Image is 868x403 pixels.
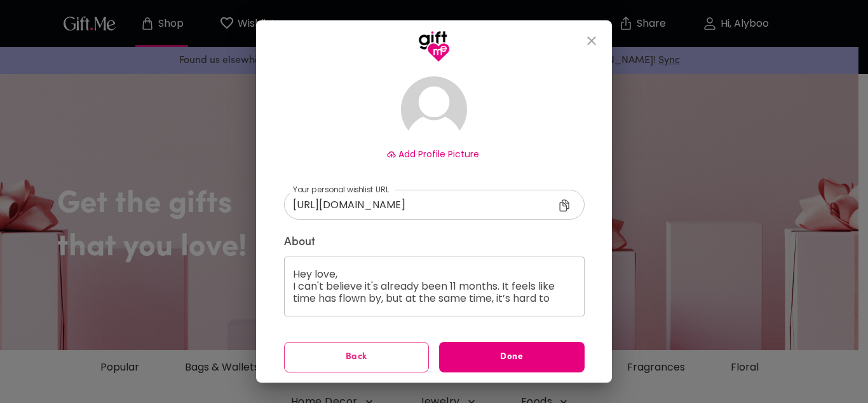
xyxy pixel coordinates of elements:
img: Avatar [401,76,467,143]
button: close [576,25,607,56]
span: Back [285,350,429,364]
button: Done [439,342,585,372]
textarea: Hey love, I can't believe it's already been 11 months. It feels like time has flown by, but at th... [293,268,576,304]
label: About [284,235,585,250]
button: Back [284,342,430,372]
span: Done [439,350,585,364]
img: GiftMe Logo [418,31,450,62]
span: Add Profile Picture [398,148,479,160]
